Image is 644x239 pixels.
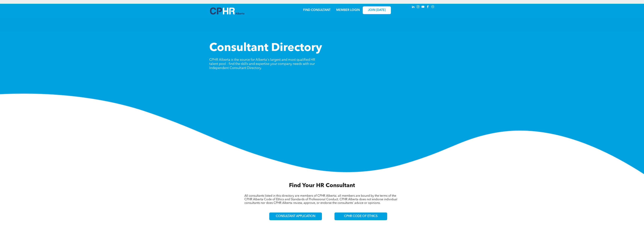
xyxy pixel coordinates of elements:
[209,42,322,54] span: Consultant Directory
[336,9,360,12] a: MEMBER LOGIN
[421,5,425,10] a: youtube
[244,194,397,205] span: All consultants listed in this directory are members of CPHR Alberta; all members are bound by th...
[276,215,315,218] span: CONSULTANT APPLICATION
[411,5,415,10] a: linkedin
[289,183,355,188] span: Find Your HR Consultant
[303,9,331,12] a: FIND CONSULTANT
[368,8,386,12] span: JOIN [DATE]
[344,215,378,218] span: CPHR CODE OF ETHICS
[335,212,387,220] a: CPHR CODE OF ETHICS
[269,212,322,220] a: CONSULTANT APPLICATION
[209,58,315,70] span: CPHR Alberta is the source for Alberta's largest and most qualified HR talent pool - find the ski...
[416,5,420,10] a: instagram
[363,6,391,14] a: JOIN [DATE]
[210,8,244,14] img: A blue and white logo for cp alberta
[431,5,435,10] a: Social network
[426,5,430,10] a: facebook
